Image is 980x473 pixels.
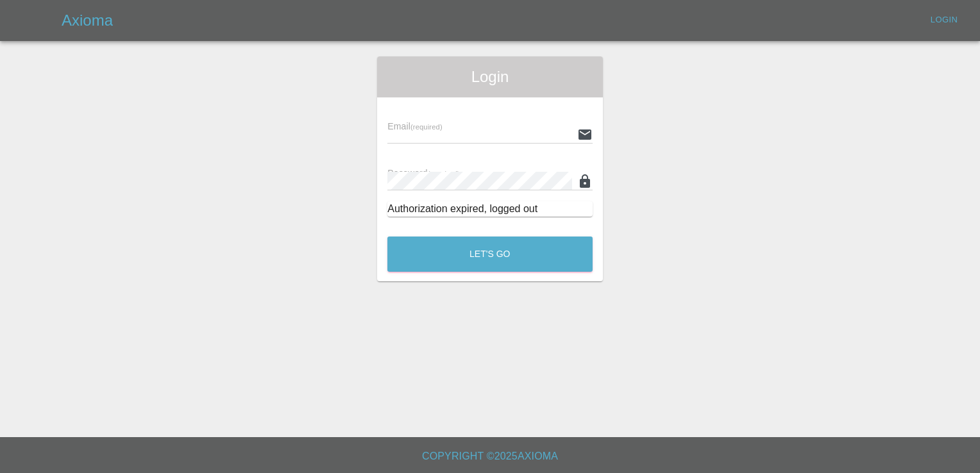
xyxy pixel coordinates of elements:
small: (required) [410,123,443,131]
span: Email [387,121,442,131]
span: Login [387,67,593,87]
div: Authorization expired, logged out [387,201,593,217]
span: Password [387,168,459,178]
a: Login [924,10,965,30]
small: (required) [428,170,460,178]
button: Let's Go [387,236,593,272]
h5: Axioma [62,10,113,31]
h6: Copyright © 2025 Axioma [10,447,970,465]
